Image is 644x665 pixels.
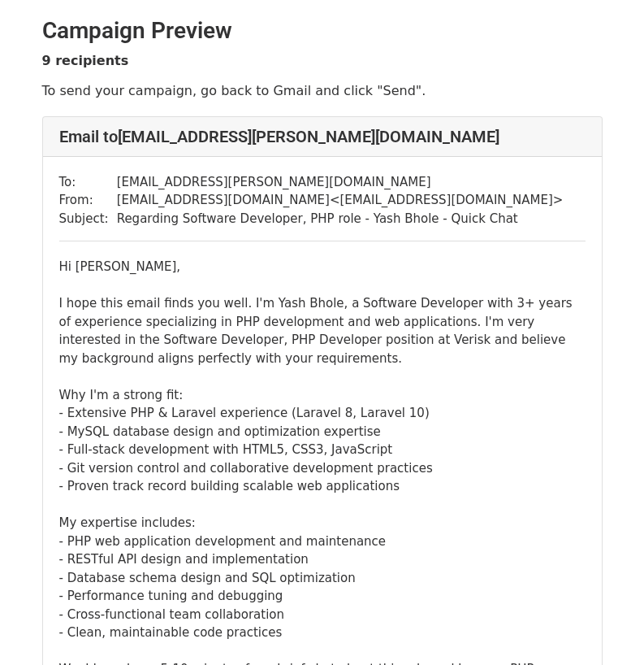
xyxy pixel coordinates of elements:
[59,173,117,192] td: To:
[42,53,129,68] strong: 9 recipients
[117,210,564,228] td: Regarding Software Developer, PHP role - Yash Bhole - Quick Chat
[117,191,564,210] td: [EMAIL_ADDRESS][DOMAIN_NAME] < [EMAIL_ADDRESS][DOMAIN_NAME] >
[117,173,564,192] td: [EMAIL_ADDRESS][PERSON_NAME][DOMAIN_NAME]
[59,210,117,228] td: Subject:
[59,191,117,210] td: From:
[59,127,586,146] h4: Email to [EMAIL_ADDRESS][PERSON_NAME][DOMAIN_NAME]
[42,82,603,99] p: To send your campaign, go back to Gmail and click "Send".
[42,17,603,45] h2: Campaign Preview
